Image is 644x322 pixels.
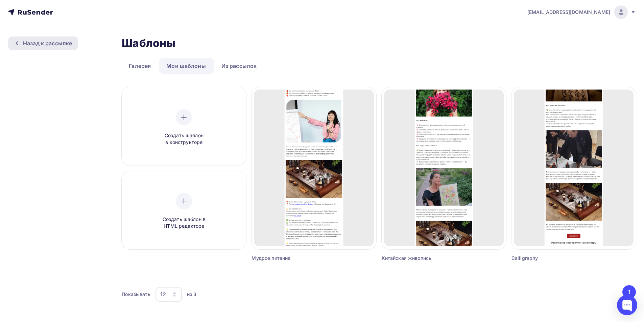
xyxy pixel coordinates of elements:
[122,291,150,298] div: Показывать
[152,216,216,230] span: Создать шаблон в HTML редакторе
[214,58,264,74] a: Из рассылок
[382,255,475,262] div: Китайская живопись
[155,287,182,302] button: 12
[187,291,197,298] div: из 3
[152,132,216,146] span: Создать шаблон в конструкторе
[160,290,166,298] div: 12
[23,39,72,47] div: Назад к рассылке
[621,285,636,299] ul: Pagination
[622,285,636,299] button: Go to page 1
[122,58,158,74] a: Галерея
[527,9,610,16] span: [EMAIL_ADDRESS][DOMAIN_NAME]
[122,36,175,50] h2: Шаблоны
[511,255,605,262] div: Calligraphy
[252,255,345,262] div: Мудрое питание
[159,58,213,74] a: Мои шаблоны
[527,5,636,19] a: [EMAIL_ADDRESS][DOMAIN_NAME]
